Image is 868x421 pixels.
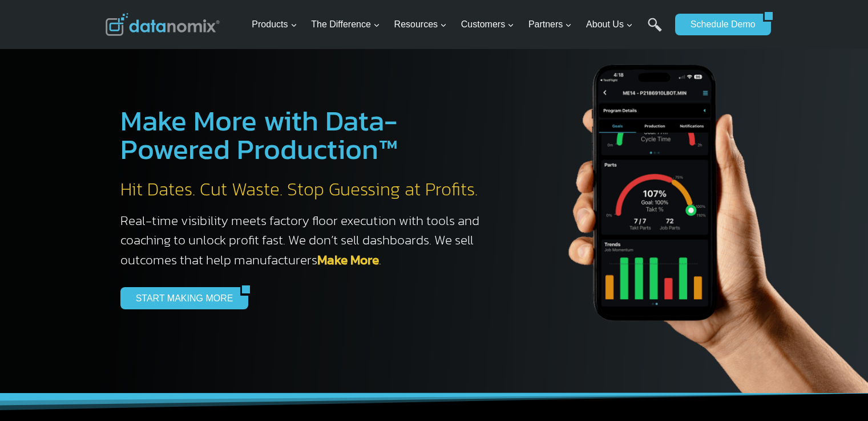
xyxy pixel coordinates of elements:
span: Partners [528,17,572,32]
a: Search [648,18,662,43]
span: Customers [461,17,514,32]
span: About Us [586,17,633,32]
h3: Real-time visibility meets factory floor execution with tools and coaching to unlock profit fast.... [120,211,491,270]
a: Schedule Demo [675,14,763,35]
span: Resources [394,17,447,32]
nav: Primary Navigation [247,6,669,43]
span: Products [252,17,297,32]
a: Make More [317,250,379,269]
img: Datanomix [106,13,220,36]
span: The Difference [311,17,380,32]
h2: Hit Dates. Cut Waste. Stop Guessing at Profits. [120,178,491,202]
a: START MAKING MORE [120,287,241,309]
h1: Make More with Data-Powered Production™ [120,107,491,164]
